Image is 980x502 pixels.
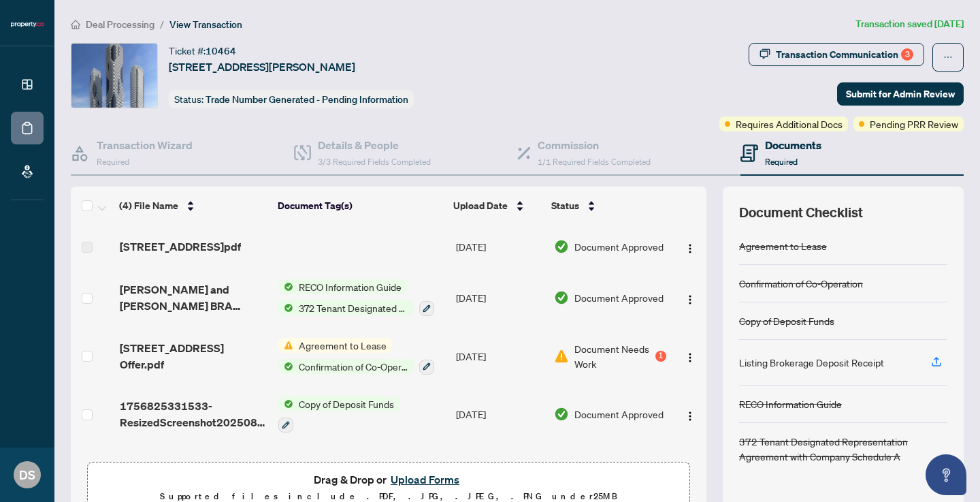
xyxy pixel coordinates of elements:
span: Requires Additional Docs [736,116,843,131]
img: Status Icon [278,359,293,374]
div: RECO Information Guide [739,396,842,411]
div: Listing Brokerage Deposit Receipt [739,355,884,370]
div: Ticket #: [169,43,236,59]
span: 10464 [206,45,236,57]
button: Logo [679,345,701,367]
img: Status Icon [278,279,293,294]
article: Transaction saved [DATE] [855,16,964,32]
button: Logo [679,236,701,257]
span: RECO Information Guide [293,279,407,294]
span: [STREET_ADDRESS]pdf [120,238,241,255]
img: Status Icon [278,338,293,353]
span: (4) File Name [119,198,178,213]
button: Submit for Admin Review [837,82,964,106]
img: Logo [685,294,696,305]
span: Agreement to Lease [293,338,392,353]
button: Open asap [926,454,966,495]
button: Transaction Communication3 [749,43,924,66]
img: Document Status [554,290,569,305]
div: 1 [655,351,666,362]
span: Upload Date [453,198,508,213]
div: Copy of Deposit Funds [739,313,834,328]
span: Document Checklist [739,203,863,222]
div: Confirmation of Co-Operation [739,276,863,291]
h4: Commission [538,137,651,153]
span: home [71,20,80,29]
img: Document Status [554,349,569,364]
span: Document Approved [574,407,664,422]
span: 1756825331533-ResizedScreenshot20250830122705WhatsApp.jpeg [120,398,268,430]
span: Pending PRR Review [870,116,958,131]
span: [STREET_ADDRESS] Offer.pdf [120,340,268,373]
img: Document Status [554,239,569,254]
span: View Transaction [169,18,242,31]
th: Status [546,187,668,225]
span: [STREET_ADDRESS][PERSON_NAME] [169,59,355,75]
span: [PERSON_NAME] and [PERSON_NAME] BRA TDRA.pdf [120,281,268,314]
h4: Documents [765,137,821,153]
img: IMG-N12340048_1.jpg [71,44,157,108]
span: Document Approved [574,290,664,305]
span: Required [97,157,129,167]
td: [DATE] [451,225,549,268]
div: Agreement to Lease [739,238,827,253]
span: Drag & Drop or [314,471,463,488]
img: Document Status [554,407,569,422]
span: DS [19,465,35,484]
li: / [160,16,164,32]
span: Status [551,198,579,213]
span: 1/1 Required Fields Completed [538,157,651,167]
button: Status IconAgreement to LeaseStatus IconConfirmation of Co-Operation [278,338,434,375]
span: 372 Tenant Designated Representation Agreement with Company Schedule A [293,300,414,315]
img: Status Icon [278,300,293,315]
button: Logo [679,403,701,425]
button: Logo [679,287,701,309]
span: Deal Processing [86,18,154,31]
span: Confirmation of Co-Operation [293,359,414,374]
span: Submit for Admin Review [846,83,955,105]
span: ellipsis [943,52,953,62]
button: Status IconRECO Information GuideStatus Icon372 Tenant Designated Representation Agreement with C... [278,279,434,316]
img: Logo [685,243,696,254]
h4: Transaction Wizard [97,137,193,153]
span: Document Needs Work [574,341,653,371]
span: 3/3 Required Fields Completed [318,157,431,167]
td: [DATE] [451,268,549,327]
th: Document Tag(s) [272,187,448,225]
span: Document Approved [574,239,664,254]
th: Upload Date [448,187,546,225]
div: 372 Tenant Designated Representation Agreement with Company Schedule A [739,434,947,464]
img: Status Icon [278,396,293,411]
div: Transaction Communication [776,44,913,65]
td: [DATE] [451,386,549,444]
div: Status: [169,90,414,108]
h4: Details & People [318,137,431,153]
span: Required [765,157,798,167]
img: logo [11,20,44,29]
td: [DATE] [451,327,549,386]
span: Trade Number Generated - Pending Information [206,93,408,106]
div: 3 [901,48,913,61]
button: Upload Forms [387,471,463,488]
img: Logo [685,352,696,363]
button: Status IconCopy of Deposit Funds [278,396,399,433]
th: (4) File Name [114,187,272,225]
img: Logo [685,411,696,422]
span: Copy of Deposit Funds [293,396,399,411]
